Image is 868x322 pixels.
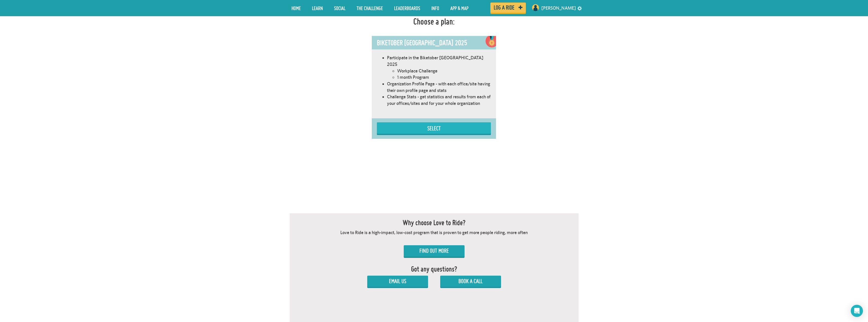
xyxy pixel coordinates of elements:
[494,5,514,10] span: Log a ride
[308,2,327,14] a: LEARN
[353,2,387,14] a: The Challenge
[577,6,582,10] a: settings drop down toggle
[851,305,863,317] div: Open Intercom Messenger
[531,4,540,12] img: User profile image
[387,93,491,106] li: Challenge Stats - get statistics and results from each of your offices/sites and for your whole o...
[390,2,424,14] a: Leaderboards
[403,218,466,227] h2: Why choose Love to Ride?
[428,2,443,14] a: Info
[440,276,501,287] a: Book a Call
[490,3,526,13] a: Log a ride
[387,54,491,67] li: Participate in the Biketober [GEOGRAPHIC_DATA] 2025
[404,245,465,256] a: Find Out More
[288,2,305,14] a: Home
[330,2,349,14] a: Social
[541,2,576,14] a: [PERSON_NAME]
[397,68,491,74] li: Workplace Challenge
[367,276,428,287] a: Email Us
[340,229,528,236] p: Love to Ride is a high-impact, low-cost program that is proven to get more people riding, more often
[372,36,496,49] div: Biketober [GEOGRAPHIC_DATA] 2025
[377,122,491,134] button: Select
[397,74,491,81] li: 1 month Program
[411,265,457,273] h2: Got any questions?
[447,2,472,14] a: App & Map
[387,81,491,93] li: Organization Profile Page - with each office/site having their own profile page and stats
[413,16,455,27] h1: Choose a plan:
